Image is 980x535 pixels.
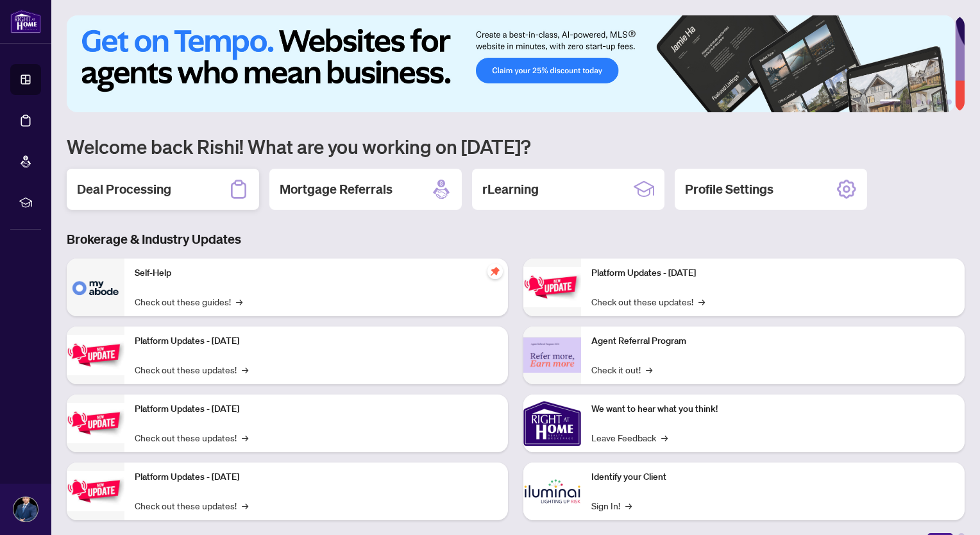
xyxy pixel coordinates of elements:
span: → [242,362,248,377]
img: Profile Icon [13,497,38,522]
button: 2 [906,99,911,105]
a: Check out these updates!→ [135,430,248,445]
button: 3 [916,99,921,105]
span: pushpin [487,264,503,279]
img: logo [10,10,41,33]
p: We want to hear what you think! [591,402,954,416]
p: Identify your Client [591,470,954,484]
p: Self-Help [135,266,498,280]
span: → [646,362,652,377]
p: Platform Updates - [DATE] [135,470,498,484]
span: → [242,498,248,513]
button: Open asap [929,490,967,529]
a: Check out these updates!→ [135,362,248,377]
h3: Brokerage & Industry Updates [67,230,965,248]
img: Platform Updates - June 23, 2025 [523,267,581,307]
a: Check out these guides!→ [135,294,242,309]
span: → [661,430,668,445]
p: Agent Referral Program [591,334,954,348]
img: Platform Updates - July 21, 2025 [67,403,124,443]
span: → [625,498,632,513]
button: 6 [947,99,952,105]
button: 5 [936,99,942,105]
img: Agent Referral Program [523,337,581,373]
a: Check out these updates!→ [591,294,705,309]
p: Platform Updates - [DATE] [591,266,954,280]
span: → [236,294,242,309]
img: We want to hear what you think! [523,395,581,452]
a: Check it out!→ [591,362,652,377]
img: Slide 0 [67,15,955,112]
img: Identify your Client [523,463,581,520]
h1: Welcome back Rishi! What are you working on [DATE]? [67,134,965,158]
a: Check out these updates!→ [135,498,248,513]
img: Platform Updates - July 8, 2025 [67,471,124,511]
span: → [242,430,248,445]
h2: Profile Settings [685,180,773,198]
h2: rLearning [482,180,539,198]
a: Leave Feedback→ [591,430,668,445]
h2: Deal Processing [77,180,171,198]
button: 1 [880,99,900,105]
a: Sign In!→ [591,498,632,513]
p: Platform Updates - [DATE] [135,402,498,416]
button: 4 [926,99,931,105]
img: Platform Updates - September 16, 2025 [67,335,124,375]
img: Self-Help [67,259,124,316]
p: Platform Updates - [DATE] [135,334,498,348]
span: → [698,294,705,309]
h2: Mortgage Referrals [280,180,393,198]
